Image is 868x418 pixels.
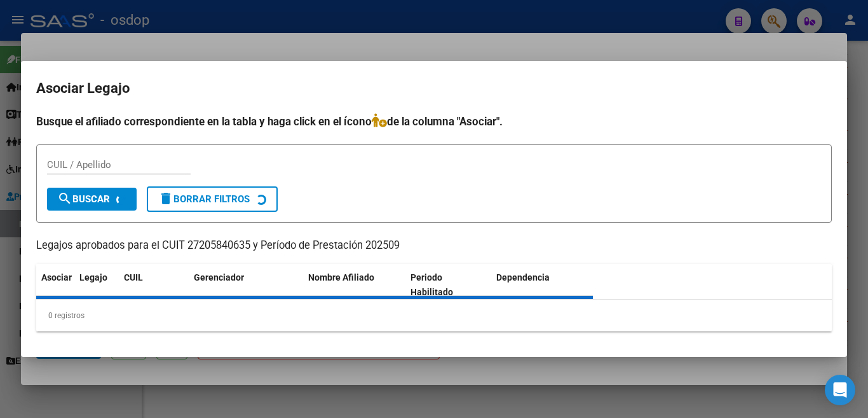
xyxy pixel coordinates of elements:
[189,264,303,306] datatable-header-cell: Gerenciador
[57,193,110,205] span: Buscar
[36,300,832,331] div: 0 registros
[57,191,72,206] mat-icon: search
[496,272,550,282] span: Dependencia
[158,193,250,205] span: Borrar Filtros
[825,375,855,405] div: Open Intercom Messenger
[405,264,491,306] datatable-header-cell: Periodo Habilitado
[36,113,832,130] h4: Busque el afiliado correspondiente en la tabla y haga click en el ícono de la columna "Asociar".
[491,264,593,306] datatable-header-cell: Dependencia
[308,272,374,282] span: Nombre Afiliado
[124,272,143,282] span: CUIL
[36,264,74,306] datatable-header-cell: Asociar
[158,191,173,206] mat-icon: delete
[47,188,137,211] button: Buscar
[41,272,72,282] span: Asociar
[410,272,453,297] span: Periodo Habilitado
[74,264,119,306] datatable-header-cell: Legajo
[147,186,278,212] button: Borrar Filtros
[303,264,405,306] datatable-header-cell: Nombre Afiliado
[79,272,107,282] span: Legajo
[194,272,244,282] span: Gerenciador
[36,238,832,254] p: Legajos aprobados para el CUIT 27205840635 y Período de Prestación 202509
[119,264,189,306] datatable-header-cell: CUIL
[36,76,832,101] h2: Asociar Legajo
